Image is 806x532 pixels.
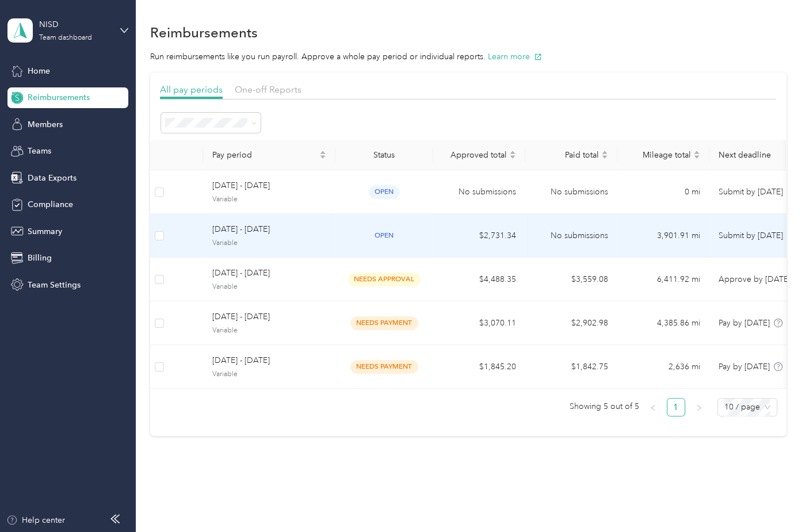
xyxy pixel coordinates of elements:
span: Submit by [DATE] [719,231,783,240]
td: No submissions [525,214,617,258]
div: Team dashboard [39,35,92,41]
td: No submissions [433,170,525,214]
span: Showing 5 out of 5 [570,398,639,415]
span: Teams [28,145,51,157]
span: Variable [212,369,326,380]
td: 2,636 mi [617,345,709,389]
span: 10 / page [724,399,770,416]
span: needs payment [350,316,418,330]
span: needs payment [350,360,418,373]
span: Billing [28,252,52,264]
span: Variable [212,238,326,248]
td: 3,901.91 mi [617,214,709,258]
span: Team Settings [28,279,81,291]
span: Approved total [442,150,507,160]
a: 1 [667,399,685,416]
button: right [690,398,708,416]
span: One-off Reports [235,84,301,95]
div: Page Size [717,398,777,416]
span: Paid total [534,150,599,160]
div: Status [345,150,424,160]
span: Variable [212,282,326,292]
span: [DATE] - [DATE] [212,311,326,323]
span: [DATE] - [DATE] [212,179,326,192]
span: [DATE] - [DATE] [212,223,326,236]
span: caret-up [509,149,516,156]
span: needs approval [348,273,421,286]
span: Pay period [212,150,317,160]
th: Pay period [203,140,335,170]
h1: Reimbursements [150,26,258,39]
li: Previous Page [644,398,662,416]
span: Home [28,65,50,77]
span: caret-up [693,149,700,156]
span: Data Exports [28,172,77,184]
button: Learn more [488,51,542,63]
li: 1 [667,398,685,416]
td: 6,411.92 mi [617,258,709,301]
button: left [644,398,662,416]
span: Submit by [DATE] [719,187,783,197]
th: Approved total [433,140,525,170]
div: NISD [39,18,111,30]
th: Mileage total [617,140,709,170]
td: 4,385.86 mi [617,301,709,345]
span: Compliance [28,198,73,210]
span: open [369,229,400,242]
span: Variable [212,194,326,205]
span: Variable [212,326,326,336]
span: caret-up [601,149,608,156]
td: $3,070.11 [433,301,525,345]
span: left [650,404,656,411]
td: 0 mi [617,170,709,214]
td: No submissions [525,170,617,214]
span: [DATE] - [DATE] [212,267,326,280]
td: $1,842.75 [525,345,617,389]
button: Help center [6,514,65,526]
span: caret-down [693,154,700,160]
td: $2,731.34 [433,214,525,258]
th: Paid total [525,140,617,170]
span: Approve by [DATE] [719,274,790,284]
span: Pay by [DATE] [719,318,770,328]
span: caret-down [601,154,608,160]
td: $2,902.98 [525,301,617,345]
td: $4,488.35 [433,258,525,301]
span: right [696,404,702,411]
td: $3,559.08 [525,258,617,301]
span: Summary [28,225,62,238]
iframe: Everlance-gr Chat Button Frame [742,468,806,532]
td: $1,845.20 [433,345,525,389]
li: Next Page [690,398,708,416]
p: Run reimbursements like you run payroll. Approve a whole pay period or individual reports. [150,51,786,63]
span: Mileage total [627,150,691,160]
span: Members [28,118,63,131]
span: All pay periods [160,84,223,95]
span: open [369,185,400,198]
span: Reimbursements [28,91,90,104]
span: caret-down [509,154,516,160]
span: [DATE] - [DATE] [212,354,326,367]
span: caret-up [319,149,326,156]
span: Pay by [DATE] [719,362,770,372]
span: caret-down [319,154,326,160]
